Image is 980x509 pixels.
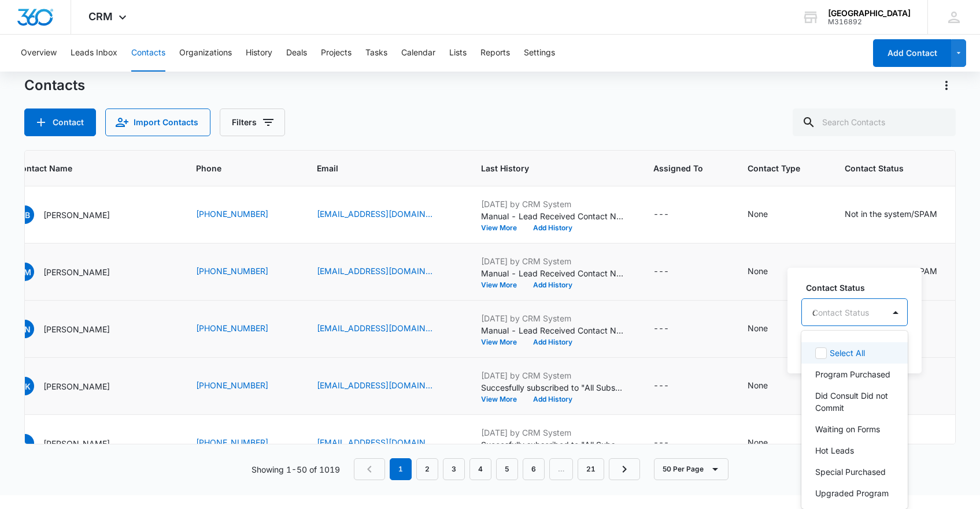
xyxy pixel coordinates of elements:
nav: Pagination [354,458,640,480]
p: [PERSON_NAME] [43,266,110,278]
button: Add History [525,224,580,231]
a: Page 5 [496,458,518,480]
button: Projects [321,35,352,72]
p: [DATE] by CRM System [481,369,626,381]
p: Upgraded Program [815,487,889,499]
a: [PHONE_NUMBER] [196,208,268,220]
button: Add History [525,339,580,346]
a: [PHONE_NUMBER] [196,436,268,448]
a: [PHONE_NUMBER] [196,265,268,277]
div: --- [653,322,669,336]
button: Overview [21,35,57,72]
div: --- [653,436,669,450]
div: Contact Status - Not in the system/SPAM - Select to Edit Field [845,208,958,222]
div: Contact Name - Luis - Select to Edit Field [16,434,131,452]
span: Assigned To [653,162,703,174]
button: Tasks [365,35,387,72]
button: Organizations [179,35,232,72]
div: Assigned To - - Select to Edit Field [653,379,690,393]
div: None [748,379,768,391]
span: TN [16,320,34,338]
div: Assigned To - - Select to Edit Field [653,436,690,450]
span: L [16,434,34,452]
span: CRM [88,10,113,23]
div: None [748,265,768,277]
div: Contact Name - Sue McCloud - Select to Edit Field [16,263,131,281]
button: View More [481,396,525,403]
span: Contact Type [748,162,800,174]
div: Email - terinash5@gmail.com - Select to Edit Field [317,322,453,336]
div: Contact Name - Teri Nash - Select to Edit Field [16,320,131,338]
div: Not in the system/SPAM [845,208,937,220]
a: [EMAIL_ADDRESS][DOMAIN_NAME] [317,379,432,391]
button: Deals [286,35,307,72]
p: Manual - Lead Received Contact Name: [PERSON_NAME] Phone: [PHONE_NUMBER] Email: [EMAIL_ADDRESS][D... [481,324,626,336]
button: Settings [524,35,555,72]
div: Contact Name - Johnathan Blalock - Select to Edit Field [16,205,131,224]
h1: Contacts [24,77,85,94]
p: [DATE] by CRM System [481,198,626,210]
input: Search Contacts [793,108,956,136]
div: Phone - (909) 519-2139 - Select to Edit Field [196,379,289,393]
a: Page 6 [523,458,545,480]
div: Contact Type - None - Select to Edit Field [748,379,789,393]
span: Phone [196,162,272,174]
button: Filters [220,108,285,136]
button: Contacts [131,35,165,72]
div: Not in the system/SPAM [845,265,937,277]
p: Showing 1-50 of 1019 [252,463,340,476]
div: Contact Name - Rita Kear - Select to Edit Field [16,377,131,395]
a: [EMAIL_ADDRESS][DOMAIN_NAME] [317,322,432,334]
a: [PHONE_NUMBER] [196,322,268,334]
div: Phone - (813) 507-4764 - Select to Edit Field [196,208,289,222]
p: [DATE] by CRM System [481,312,626,324]
div: --- [653,208,669,222]
div: None [748,436,768,448]
p: Hot Leads [815,444,854,456]
button: Calendar [401,35,435,72]
span: Contact Status [845,162,964,174]
div: Contact Type - None - Select to Edit Field [748,208,789,222]
div: Assigned To - - Select to Edit Field [653,208,690,222]
span: JB [16,205,34,224]
div: Phone - (662) 720-1054 - Select to Edit Field [196,265,289,279]
em: 1 [390,458,412,480]
button: View More [481,282,525,289]
p: [DATE] by CRM System [481,426,626,439]
div: account id [828,18,911,26]
a: [PHONE_NUMBER] [196,379,268,391]
p: Manual - Lead Received Contact Name: [PERSON_NAME] Phone: [PHONE_NUMBER] Email: [EMAIL_ADDRESS][D... [481,210,626,222]
a: Page 21 [578,458,604,480]
div: Email - ljohnathaneds@gmail.com - Select to Edit Field [317,208,453,222]
button: Import Contacts [105,108,210,136]
a: Next Page [609,458,640,480]
div: Email - sdapthatsme@gmail.com - Select to Edit Field [317,379,453,393]
div: Contact Type - None - Select to Edit Field [748,436,789,450]
div: Email - lespiritu909@gmail.com - Select to Edit Field [317,436,453,450]
p: [PERSON_NAME] [43,323,110,335]
div: --- [653,379,669,393]
a: Page 2 [416,458,438,480]
p: [PERSON_NAME] [43,437,110,450]
button: History [246,35,272,72]
span: RK [16,377,34,395]
p: Did Consult Did not Commit [815,390,892,414]
button: View More [481,339,525,346]
p: Program Purchased [815,368,890,380]
p: Select All [830,347,865,359]
a: [EMAIL_ADDRESS][DOMAIN_NAME] [317,265,432,277]
p: Succesfully subscribed to "All Subscribers". [481,381,626,394]
button: Add History [525,282,580,289]
p: [DATE] by CRM System [481,255,626,267]
div: Assigned To - - Select to Edit Field [653,322,690,336]
div: None [748,208,768,220]
div: None [748,322,768,334]
p: [PERSON_NAME] [43,380,110,392]
button: Lists [449,35,467,72]
p: Waiting on Forms [815,423,880,435]
span: Last History [481,162,609,174]
a: [EMAIL_ADDRESS][DOMAIN_NAME] [317,436,432,448]
button: Add Contact [873,39,951,67]
a: Page 3 [443,458,465,480]
span: Contact Name [16,162,151,174]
